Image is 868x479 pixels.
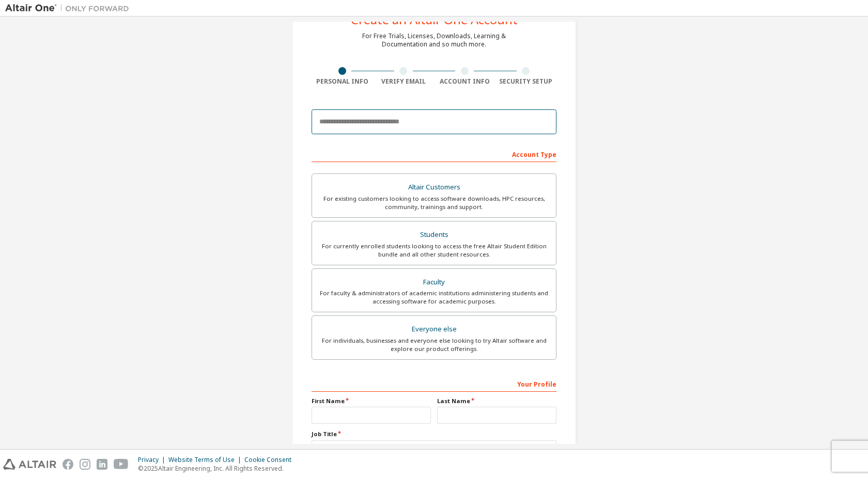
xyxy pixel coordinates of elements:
div: Faculty [318,275,550,290]
img: youtube.svg [114,459,129,470]
div: Your Profile [312,375,556,392]
img: altair_logo.svg [3,459,56,470]
div: Altair Customers [318,180,550,195]
div: Security Setup [495,77,557,86]
div: Account Info [434,77,495,86]
div: Create an Altair One Account [351,13,518,26]
div: For individuals, businesses and everyone else looking to try Altair software and explore our prod... [318,337,550,353]
label: First Name [312,397,431,405]
div: Privacy [138,456,168,464]
img: instagram.svg [80,459,90,470]
img: Altair One [5,3,134,13]
img: facebook.svg [63,459,73,470]
div: Everyone else [318,322,550,337]
div: Cookie Consent [244,456,298,464]
div: Personal Info [312,77,373,86]
div: For Free Trials, Licenses, Downloads, Learning & Documentation and so much more. [362,32,506,49]
div: Students [318,228,550,242]
div: Verify Email [373,77,435,86]
label: Last Name [437,397,556,405]
div: Website Terms of Use [168,456,244,464]
div: For currently enrolled students looking to access the free Altair Student Edition bundle and all ... [318,242,550,259]
p: © 2025 Altair Engineering, Inc. All Rights Reserved. [138,464,298,473]
div: For faculty & administrators of academic institutions administering students and accessing softwa... [318,289,550,306]
img: linkedin.svg [97,459,107,470]
label: Job Title [312,430,556,438]
div: For existing customers looking to access software downloads, HPC resources, community, trainings ... [318,195,550,211]
div: Account Type [312,146,556,162]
